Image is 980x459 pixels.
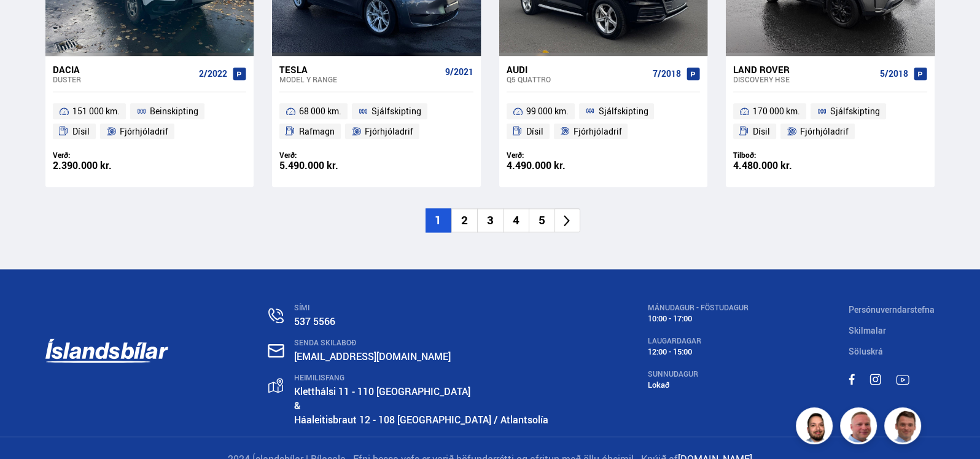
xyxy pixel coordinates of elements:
div: SÍMI [294,304,548,312]
a: Audi Q5 QUATTRO 7/2018 99 000 km. Sjálfskipting Dísil Fjórhjóladrif Verð: 4.490.000 kr. [499,56,707,187]
img: nHj8e-n-aHgjukTg.svg [268,343,284,358]
span: 151 000 km. [72,104,120,119]
div: 4.490.000 kr. [507,160,604,171]
div: 10:00 - 17:00 [648,314,749,323]
img: FbJEzSuNWCJXmdc-.webp [886,409,923,446]
a: Kletthálsi 11 - 110 [GEOGRAPHIC_DATA] [294,385,470,398]
li: 5 [529,208,554,232]
img: nhp88E3Fdnt1Opn2.png [798,409,834,446]
div: Verð: [53,151,150,160]
span: 5/2018 [880,69,908,79]
span: Sjálfskipting [598,104,648,119]
div: LAUGARDAGAR [648,337,749,345]
div: Tilboð: [733,151,830,160]
div: 4.480.000 kr. [733,160,830,171]
div: Discovery HSE [733,75,874,84]
button: Opna LiveChat spjallviðmót [10,5,47,42]
span: Fjórhjóladrif [800,124,849,139]
span: Fjórhjóladrif [573,124,621,139]
span: Dísil [72,124,90,139]
a: Land Rover Discovery HSE 5/2018 170 000 km. Sjálfskipting Dísil Fjórhjóladrif Tilboð: 4.480.000 kr. [726,56,934,187]
div: Model Y RANGE [279,75,440,84]
img: siFngHWaQ9KaOqBr.png [842,409,879,446]
span: Sjálfskipting [830,104,880,119]
a: 537 5566 [294,315,335,328]
span: 68 000 km. [299,104,341,119]
span: Dísil [526,124,543,139]
a: Dacia Duster 2/2022 151 000 km. Beinskipting Dísil Fjórhjóladrif Verð: 2.390.000 kr. [45,56,254,187]
div: SUNNUDAGUR [648,370,749,379]
div: MÁNUDAGUR - FÖSTUDAGUR [648,304,749,312]
img: gp4YpyYFnEr45R34.svg [268,378,283,393]
div: Audi [507,64,648,75]
a: Skilmalar [849,324,886,336]
li: 2 [451,208,477,232]
div: Tesla [279,64,440,75]
span: Sjálfskipting [371,104,421,119]
div: 5.490.000 kr. [279,160,376,171]
a: Tesla Model Y RANGE 9/2021 68 000 km. Sjálfskipting Rafmagn Fjórhjóladrif Verð: 5.490.000 kr. [272,56,480,187]
div: Verð: [507,151,604,160]
img: n0V2lOsqF3l1V2iz.svg [268,308,284,323]
span: 170 000 km. [753,104,800,119]
span: 9/2021 [445,67,473,77]
span: Rafmagn [299,124,335,139]
a: Söluskrá [849,345,883,357]
div: Dacia [53,64,194,75]
span: 2/2022 [199,69,227,79]
div: Q5 QUATTRO [507,75,648,84]
div: SENDA SKILABOÐ [294,339,548,347]
span: Fjórhjóladrif [120,124,168,139]
span: 99 000 km. [526,104,569,119]
span: Dísil [753,124,770,139]
a: Persónuverndarstefna [849,304,935,315]
div: HEIMILISFANG [294,374,548,382]
li: 3 [477,208,503,232]
span: Beinskipting [150,104,198,119]
strong: & [294,399,301,412]
li: 1 [426,208,451,232]
div: Verð: [279,151,376,160]
div: Duster [53,75,194,84]
div: 12:00 - 15:00 [648,347,749,356]
span: Fjórhjóladrif [365,124,413,139]
li: 4 [503,208,529,232]
div: Lokað [648,380,749,390]
div: 2.390.000 kr. [53,160,150,171]
a: [EMAIL_ADDRESS][DOMAIN_NAME] [294,350,451,363]
span: 7/2018 [653,69,681,79]
a: Háaleitisbraut 12 - 108 [GEOGRAPHIC_DATA] / Atlantsolía [294,413,548,426]
div: Land Rover [733,64,874,75]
